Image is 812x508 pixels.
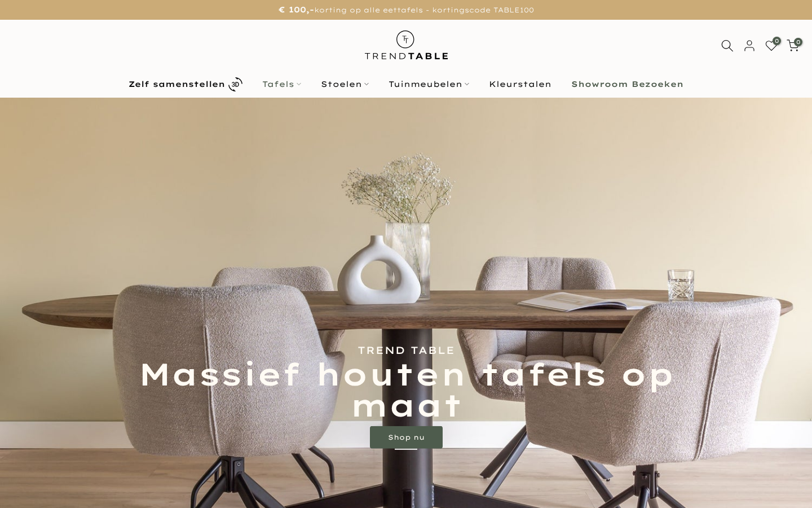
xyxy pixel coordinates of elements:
a: 0 [765,40,778,52]
strong: € 100,- [279,5,314,15]
a: Showroom Bezoeken [562,77,694,91]
a: Tuinmeubelen [379,77,479,91]
b: Showroom Bezoeken [571,80,683,88]
a: Kleurstalen [479,77,562,91]
b: Zelf samenstellen [129,80,225,88]
iframe: toggle-frame [1,450,58,507]
img: trend-table [357,20,456,70]
a: Stoelen [311,77,379,91]
a: Zelf samenstellen [119,75,253,94]
a: Tafels [253,77,311,91]
p: korting op alle eettafels - kortingscode TABLE100 [14,3,798,17]
span: 0 [794,38,802,46]
span: 0 [773,37,781,45]
a: 0 [787,40,799,52]
a: Shop nu [370,426,443,449]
